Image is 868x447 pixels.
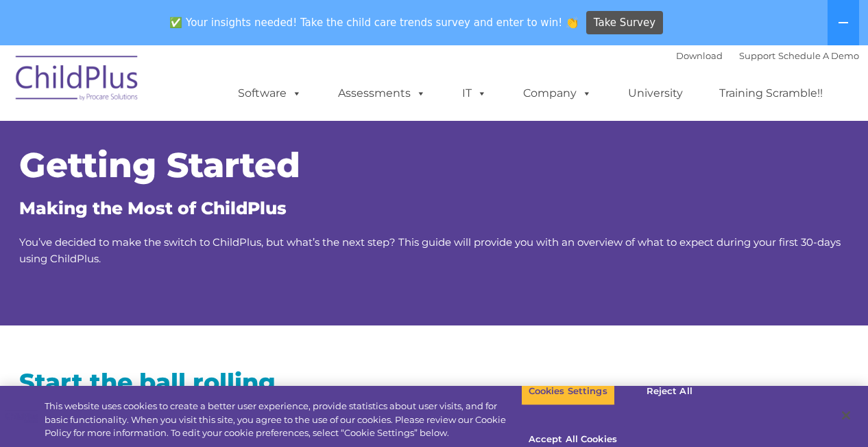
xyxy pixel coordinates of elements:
[448,80,501,107] a: IT
[676,50,723,61] a: Download
[19,236,841,265] span: You’ve decided to make the switch to ChildPlus, but what’s the next step? This guide will provide...
[627,377,712,406] button: Reject All
[19,198,287,218] span: Making the Most of ChildPlus
[614,80,697,107] a: University
[739,50,775,61] a: Support
[676,50,859,61] font: |
[521,377,615,406] button: Cookies Settings
[19,367,424,398] h2: Start the ball rolling
[9,46,146,115] img: ChildPlus by Procare Solutions
[831,400,861,431] button: Close
[165,9,584,36] span: ✅ Your insights needed! Take the child care trends survey and enter to win! 👏
[586,11,664,35] a: Take Survey
[509,80,605,107] a: Company
[224,80,315,107] a: Software
[778,50,859,61] a: Schedule A Demo
[594,11,655,35] span: Take Survey
[706,80,836,107] a: Training Scramble!!
[19,144,300,186] span: Getting Started
[45,400,521,440] div: This website uses cookies to create a better user experience, provide statistics about user visit...
[324,80,439,107] a: Assessments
